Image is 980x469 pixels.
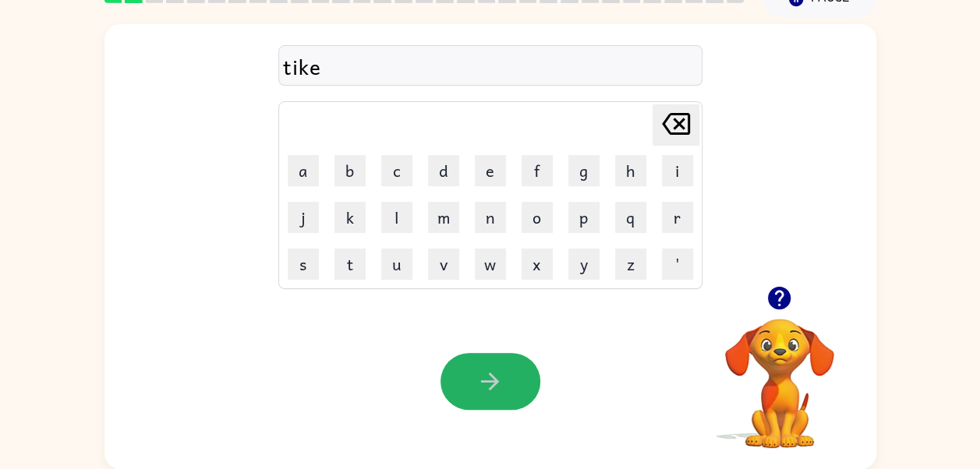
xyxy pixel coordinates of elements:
[334,202,366,233] button: k
[428,155,459,186] button: d
[334,155,366,186] button: b
[662,249,693,280] button: '
[522,249,553,280] button: x
[475,155,506,186] button: e
[288,249,319,280] button: s
[615,249,646,280] button: z
[381,202,412,233] button: l
[662,155,693,186] button: i
[522,155,553,186] button: f
[568,155,600,186] button: g
[702,294,858,450] video: Your browser must support playing .mp4 files to use Literably. Please try using another browser.
[568,249,600,280] button: y
[283,50,698,83] div: tike
[288,155,319,186] button: a
[615,155,646,186] button: h
[381,155,412,186] button: c
[288,202,319,233] button: j
[475,202,506,233] button: n
[428,249,459,280] button: v
[615,202,646,233] button: q
[334,249,366,280] button: t
[475,249,506,280] button: w
[428,202,459,233] button: m
[662,202,693,233] button: r
[522,202,553,233] button: o
[568,202,600,233] button: p
[381,249,412,280] button: u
